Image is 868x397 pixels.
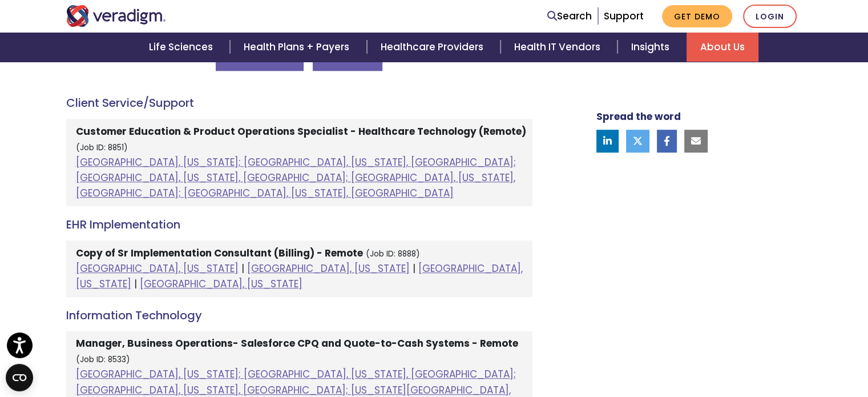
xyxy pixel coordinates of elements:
strong: Manager, Business Operations- Salesforce CPQ and Quote-to-Cash Systems - Remote [76,336,518,350]
button: Open CMP widget [6,364,33,391]
strong: Spread the word [596,110,681,123]
h4: Information Technology [66,308,532,322]
a: About Us [687,33,758,62]
a: Support [604,9,644,23]
span: | [134,277,137,291]
small: (Job ID: 8888) [366,248,420,259]
img: Veradigm logo [66,5,166,27]
a: Life Sciences [135,33,230,62]
a: Login [743,5,797,28]
a: Get Demo [662,5,732,27]
a: Health Plans + Payers [230,33,366,62]
strong: Copy of Sr Implementation Consultant (Billing) - Remote [76,246,363,260]
a: [GEOGRAPHIC_DATA], [US_STATE] [247,262,410,275]
small: (Job ID: 8851) [76,142,128,153]
strong: Customer Education & Product Operations Specialist - Healthcare Technology (Remote) [76,125,526,138]
span: | [241,262,244,275]
a: Search [547,9,592,24]
a: Health IT Vendors [500,33,617,62]
a: [GEOGRAPHIC_DATA], [US_STATE] [76,262,523,291]
span: | [413,262,415,275]
a: [GEOGRAPHIC_DATA], [US_STATE] [140,277,302,291]
a: [GEOGRAPHIC_DATA], [US_STATE] [76,262,239,275]
a: Insights [617,33,687,62]
a: Healthcare Providers [367,33,500,62]
h4: EHR Implementation [66,218,532,231]
a: [GEOGRAPHIC_DATA], [US_STATE]; [GEOGRAPHIC_DATA], [US_STATE], [GEOGRAPHIC_DATA]; [GEOGRAPHIC_DATA... [76,155,516,200]
small: (Job ID: 8533) [76,354,130,365]
h4: Client Service/Support [66,96,532,110]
